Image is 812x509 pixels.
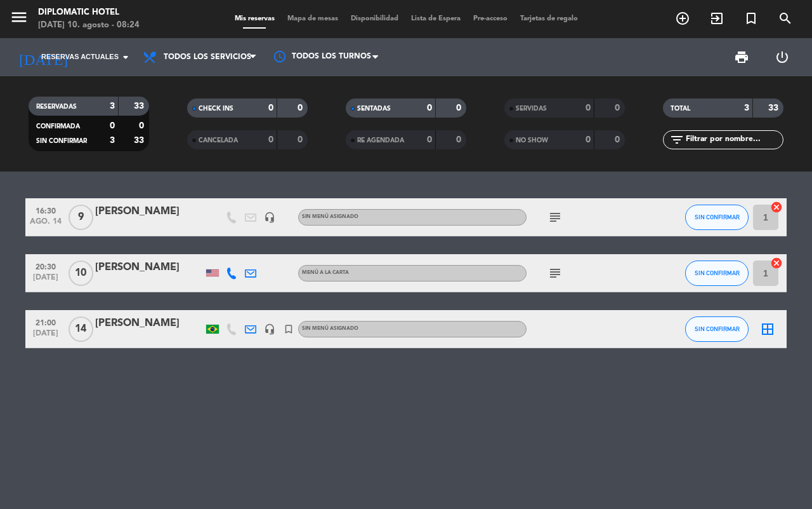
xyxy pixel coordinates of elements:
[69,261,93,286] span: 10
[615,104,622,112] strong: 0
[734,50,749,65] span: print
[69,205,93,230] span: 9
[199,137,238,144] span: CANCELADA
[95,259,203,276] div: [PERSON_NAME]
[709,11,724,26] i: exit_to_app
[695,325,740,332] span: SIN CONFIRMAR
[743,11,759,26] i: turned_in_not
[685,261,749,286] button: SIN CONFIRMAR
[30,217,62,232] span: ago. 14
[516,105,547,112] span: SERVIDAS
[10,8,29,27] i: menu
[281,15,344,22] span: Mapa de mesas
[456,104,464,112] strong: 0
[41,51,119,63] span: Reservas actuales
[357,137,404,144] span: RE AGENDADA
[302,270,349,275] span: Menú a la carta
[228,15,281,22] span: Mis reservas
[669,132,684,147] i: filter_list
[30,259,62,273] span: 20:30
[264,323,275,335] i: headset_mic
[514,15,584,22] span: Tarjetas de regalo
[760,322,775,337] i: border_all
[10,8,29,31] button: menu
[357,105,391,112] span: SENTADAS
[547,210,563,225] i: subject
[95,315,203,332] div: [PERSON_NAME]
[586,104,591,112] strong: 0
[467,15,514,22] span: Pre-acceso
[199,105,233,112] span: CHECK INS
[69,316,93,342] span: 14
[36,123,80,130] span: CONFIRMADA
[547,266,563,281] i: subject
[695,214,740,221] span: SIN CONFIRMAR
[30,329,62,344] span: [DATE]
[264,212,275,223] i: headset_mic
[110,121,115,130] strong: 0
[427,104,432,112] strong: 0
[775,50,790,65] i: power_settings_new
[30,315,62,329] span: 21:00
[427,135,432,144] strong: 0
[139,121,147,130] strong: 0
[38,19,140,32] div: [DATE] 10. agosto - 08:24
[770,201,783,214] i: cancel
[36,104,77,110] span: RESERVADAS
[110,136,115,145] strong: 3
[110,102,115,111] strong: 3
[344,15,405,22] span: Disponibilidad
[778,11,793,26] i: search
[768,104,781,112] strong: 33
[302,214,358,219] span: Sin menú asignado
[456,135,464,144] strong: 0
[744,104,749,112] strong: 3
[268,135,273,144] strong: 0
[164,53,251,62] span: Todos los servicios
[30,273,62,288] span: [DATE]
[615,135,622,144] strong: 0
[516,137,548,144] span: NO SHOW
[675,11,690,26] i: add_circle_outline
[10,43,77,71] i: [DATE]
[134,136,147,145] strong: 33
[685,316,749,342] button: SIN CONFIRMAR
[118,50,133,65] i: arrow_drop_down
[95,203,203,220] div: [PERSON_NAME]
[134,102,147,111] strong: 33
[38,6,140,19] div: Diplomatic Hotel
[762,38,802,76] div: LOG OUT
[283,323,294,335] i: turned_in_not
[298,104,305,112] strong: 0
[671,105,690,112] span: TOTAL
[30,203,62,217] span: 16:30
[685,205,749,230] button: SIN CONFIRMAR
[302,326,358,331] span: Sin menú asignado
[298,135,305,144] strong: 0
[586,135,591,144] strong: 0
[36,138,87,144] span: SIN CONFIRMAR
[268,104,273,112] strong: 0
[684,133,783,147] input: Filtrar por nombre...
[770,257,783,269] i: cancel
[695,269,740,276] span: SIN CONFIRMAR
[405,15,467,22] span: Lista de Espera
